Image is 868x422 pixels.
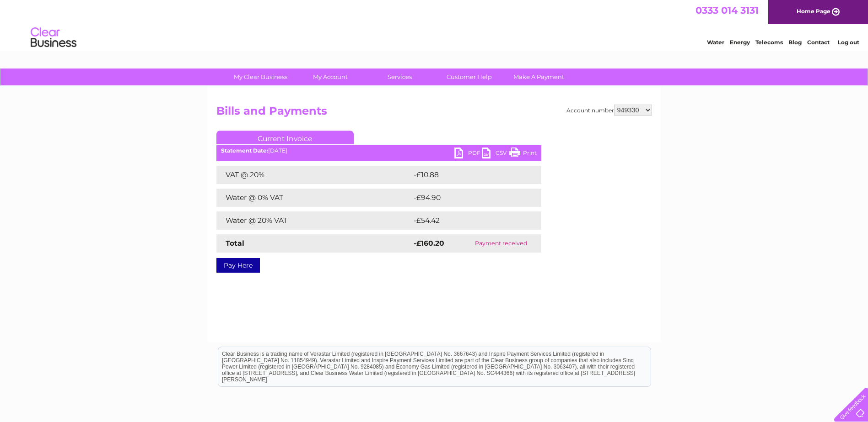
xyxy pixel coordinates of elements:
[730,39,750,46] a: Energy
[501,69,577,85] a: Make A Payment
[292,69,368,85] a: My Account
[411,166,524,184] td: -£10.88
[226,239,244,248] strong: Total
[216,105,652,122] h2: Bills and Payments
[216,258,260,273] a: Pay Here
[461,234,541,253] td: Payment received
[695,5,759,16] a: 0333 014 3131
[362,69,437,85] a: Services
[788,39,802,46] a: Blog
[838,39,859,46] a: Log out
[216,211,411,230] td: Water @ 20% VAT
[216,131,354,144] a: Current Invoice
[566,105,652,116] div: Account number
[216,166,411,184] td: VAT @ 20%
[411,189,525,207] td: -£94.90
[707,39,724,46] a: Water
[414,239,444,248] strong: -£160.20
[216,148,541,154] div: [DATE]
[221,147,268,154] b: Statement Date:
[755,39,783,46] a: Telecoms
[807,39,830,46] a: Contact
[411,211,524,230] td: -£54.42
[216,189,411,207] td: Water @ 0% VAT
[454,148,482,161] a: PDF
[218,5,651,44] div: Clear Business is a trading name of Verastar Limited (registered in [GEOGRAPHIC_DATA] No. 3667643...
[509,148,537,161] a: Print
[482,148,509,161] a: CSV
[30,24,77,52] img: logo.png
[223,69,298,85] a: My Clear Business
[431,69,507,85] a: Customer Help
